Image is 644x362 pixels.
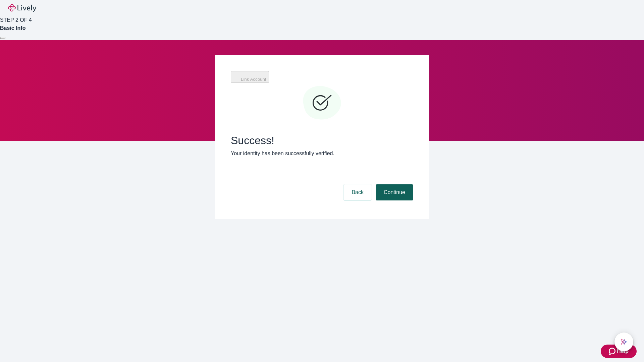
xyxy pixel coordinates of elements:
[601,345,637,358] button: Zendesk support iconHelp
[621,339,627,345] svg: Lively AI Assistant
[8,4,36,12] img: Lively
[231,134,413,147] span: Success!
[231,71,269,83] button: Link Account
[231,149,413,158] p: Your identity has been successfully verified.
[376,184,413,200] button: Continue
[617,347,629,355] span: Help
[302,83,342,123] svg: Checkmark icon
[609,347,617,355] svg: Zendesk support icon
[343,184,372,200] button: Back
[614,333,633,351] button: chat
